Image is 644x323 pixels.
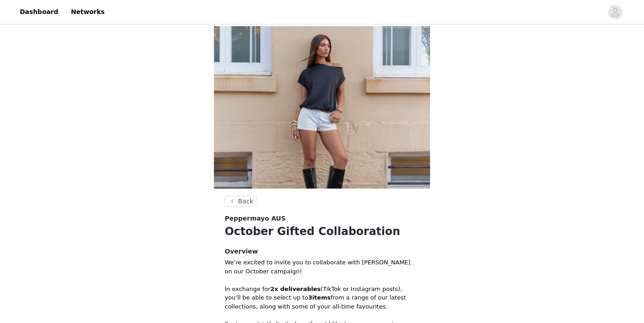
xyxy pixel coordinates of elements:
p: We’re excited to invite you to collaborate with [PERSON_NAME] on our October campaign! [225,258,419,276]
strong: items [312,294,331,301]
button: Back [225,196,257,207]
span: Peppermayo AUS [225,214,286,223]
strong: 3 [308,294,312,301]
h1: October Gifted Collaboration [225,223,419,240]
div: avatar [611,5,619,19]
img: campaign image [214,26,430,189]
strong: 2x deliverables [270,286,321,292]
p: In exchange for (TikTok or Instagram posts), you’ll be able to select up to from a range of our l... [225,285,419,311]
h4: Overview [225,247,419,256]
a: Dashboard [14,2,63,22]
a: Networks [65,2,110,22]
